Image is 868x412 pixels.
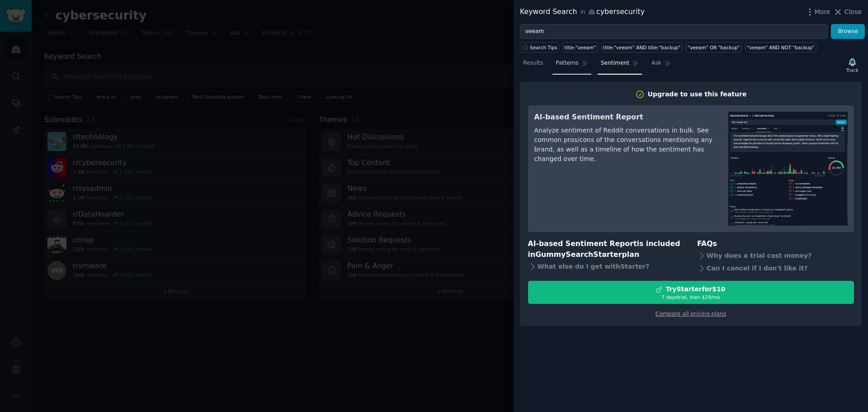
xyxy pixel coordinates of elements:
[535,250,622,259] span: GummySearch Starter
[745,42,816,52] a: "veeam" AND NOT "backup"
[815,7,830,17] span: More
[747,44,814,51] div: "veeam" AND NOT "backup"
[528,294,854,300] div: 7 days trial, then $ 29 /mo
[601,42,683,52] a: title:"veeam" AND title:"backup"
[697,249,854,262] div: Why does a trial cost money?
[648,90,747,99] div: Upgrade to use this feature
[831,24,865,39] button: Browse
[846,67,859,73] div: Track
[665,284,725,294] div: Try Starter for $10
[562,42,598,52] a: title:"veeam"
[565,44,596,51] div: title:"veeam"
[556,59,578,67] span: Patterns
[697,262,854,275] div: Can I cancel if I don't like it?
[833,7,862,17] button: Close
[552,56,591,75] a: Patterns
[686,42,742,52] a: "veeam" OR "backup"
[520,24,828,39] input: Try a keyword related to your business
[528,281,854,304] button: TryStarterfor$107 daystrial, then $29/mo
[598,56,642,75] a: Sentiment
[528,260,685,273] div: What else do I get with Starter ?
[648,56,674,75] a: Ask
[728,112,848,226] img: AI-based Sentiment Report
[805,7,830,17] button: More
[844,7,862,17] span: Close
[520,56,546,75] a: Results
[656,311,726,317] a: Compare all pricing plans
[843,56,862,75] button: Track
[688,44,740,51] div: "veeam" OR "backup"
[580,8,585,16] span: in
[520,6,645,18] div: Keyword Search cybersecurity
[528,238,685,260] h3: AI-based Sentiment Report is included in plan
[697,238,854,250] h3: FAQs
[601,59,629,67] span: Sentiment
[523,59,543,67] span: Results
[534,126,716,164] div: Analyze sentiment of Reddit conversations in bulk. See common pros/cons of the conversations ment...
[520,42,559,52] button: Search Tips
[603,44,680,51] div: title:"veeam" AND title:"backup"
[534,112,716,123] h3: AI-based Sentiment Report
[530,44,557,51] span: Search Tips
[651,59,661,67] span: Ask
